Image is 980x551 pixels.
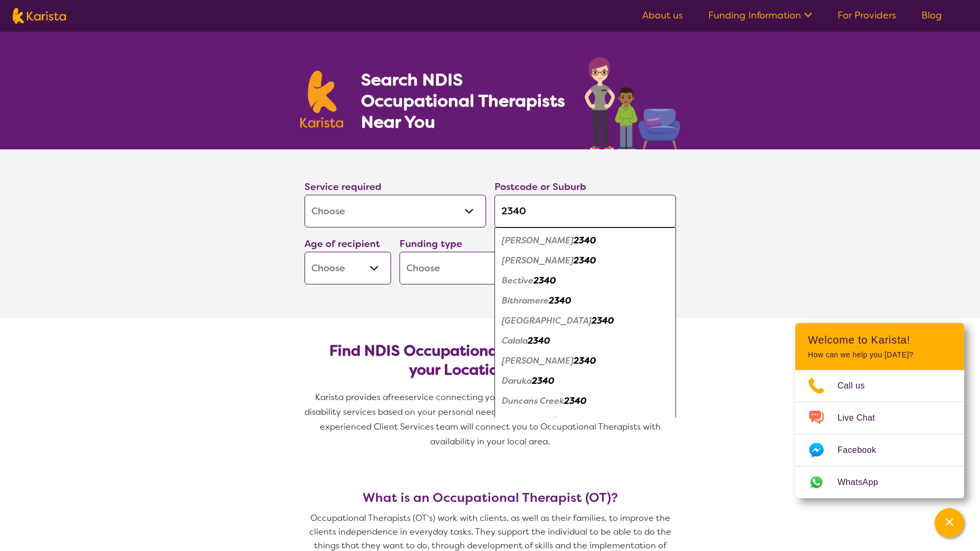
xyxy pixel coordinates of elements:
[592,315,614,326] em: 2340
[502,255,574,266] em: [PERSON_NAME]
[315,392,388,403] span: Karista provides a
[502,395,564,406] em: Duncans Creek
[305,180,382,193] label: Service required
[795,370,964,498] ul: Choose channel
[935,508,964,538] button: Channel Menu
[494,180,586,193] label: Postcode or Suburb
[313,341,668,379] h2: Find NDIS Occupational Therapists based on your Location & Needs
[642,9,683,22] a: About us
[300,490,680,505] h3: What is an Occupational Therapist (OT)?
[808,334,952,346] h2: Welcome to Karista!
[500,231,671,251] div: Appleby 2340
[564,395,586,406] em: 2340
[574,235,596,246] em: 2340
[305,237,380,250] label: Age of recipient
[305,392,678,447] span: service connecting you with Occupational Therapists and other disability services based on your p...
[500,291,671,311] div: Bithramere 2340
[500,311,671,331] div: Bowling Alley Point 2340
[585,57,680,149] img: occupational-therapy
[500,271,671,291] div: Bective 2340
[300,71,344,128] img: Karista logo
[500,391,671,411] div: Duncans Creek 2340
[547,415,569,426] em: 2340
[500,351,671,371] div: Carroll 2340
[13,8,66,24] img: Karista logo
[502,335,528,346] em: Calala
[494,195,676,227] input: Type
[502,235,574,246] em: [PERSON_NAME]
[502,415,547,426] em: Dungowan
[838,474,891,490] span: WhatsApp
[708,9,812,22] a: Funding Information
[838,378,878,394] span: Call us
[534,275,556,286] em: 2340
[502,295,549,306] em: Bithramere
[795,323,964,498] div: Channel Menu
[361,69,566,132] h1: Search NDIS Occupational Therapists Near You
[838,442,889,458] span: Facebook
[838,9,896,22] a: For Providers
[532,375,554,386] em: 2340
[574,255,596,266] em: 2340
[502,355,574,366] em: [PERSON_NAME]
[500,411,671,431] div: Dungowan 2340
[574,355,596,366] em: 2340
[808,350,952,359] p: How can we help you [DATE]?
[500,371,671,391] div: Daruka 2340
[388,392,405,403] span: free
[528,335,550,346] em: 2340
[502,275,534,286] em: Bective
[502,315,592,326] em: [GEOGRAPHIC_DATA]
[502,375,532,386] em: Daruka
[500,331,671,351] div: Calala 2340
[838,410,888,426] span: Live Chat
[500,251,671,271] div: Barry 2340
[795,467,964,498] a: Web link opens in a new tab.
[399,237,462,250] label: Funding type
[921,9,942,22] a: Blog
[549,295,571,306] em: 2340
